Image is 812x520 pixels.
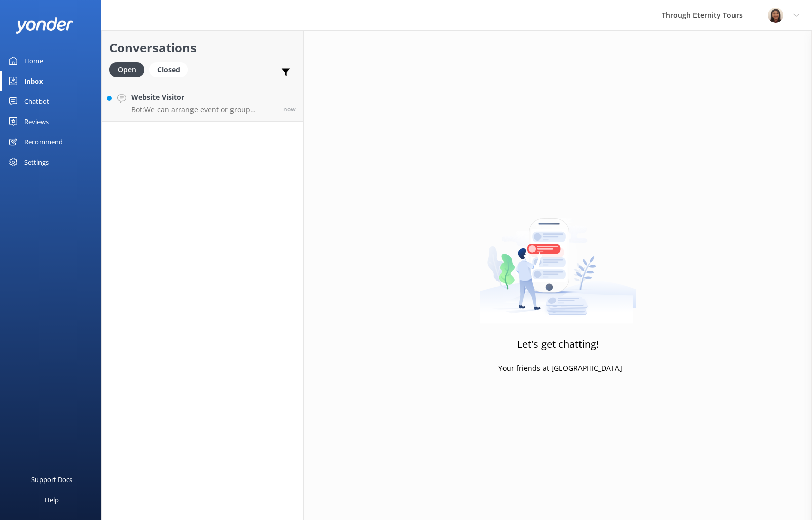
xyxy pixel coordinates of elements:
div: Support Docs [31,469,72,490]
img: 725-1755267273.png [768,8,783,23]
span: Sep 05 2025 04:35pm (UTC +02:00) Europe/Amsterdam [283,105,296,113]
div: Open [109,62,144,77]
img: artwork of a man stealing a conversation from at giant smartphone [480,197,636,324]
h2: Conversations [109,38,296,57]
div: Home [24,51,43,71]
div: Help [45,490,59,510]
div: Settings [24,152,49,172]
div: Recommend [24,132,63,152]
div: Inbox [24,71,43,91]
div: Reviews [24,111,49,132]
a: Open [109,64,149,75]
a: Website VisitorBot:We can arrange event or group bookings and customize the itinerary based on th... [102,84,303,122]
img: yonder-white-logo.png [15,17,73,34]
p: - Your friends at [GEOGRAPHIC_DATA] [494,363,622,374]
a: Closed [149,64,193,75]
p: Bot: We can arrange event or group bookings and customize the itinerary based on the group’s inte... [131,105,276,114]
div: Chatbot [24,91,49,111]
div: Closed [149,62,188,77]
h3: Let's get chatting! [517,336,599,352]
h4: Website Visitor [131,92,276,103]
